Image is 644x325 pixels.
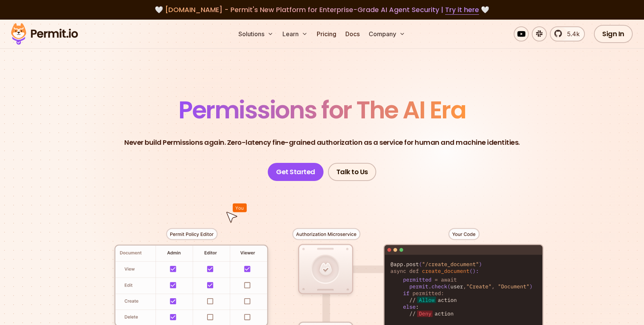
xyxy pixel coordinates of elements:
[328,163,376,181] a: Talk to Us
[268,163,324,181] a: Get Started
[235,26,276,41] button: Solutions
[594,25,633,43] a: Sign In
[550,26,585,41] a: 5.4k
[445,5,479,15] a: Try it here
[342,26,363,41] a: Docs
[18,5,626,15] div: 🤍 🤍
[279,26,311,41] button: Learn
[366,26,408,41] button: Company
[165,5,479,14] span: [DOMAIN_NAME] - Permit's New Platform for Enterprise-Grade AI Agent Security |
[8,21,81,47] img: Permit logo
[314,26,339,41] a: Pricing
[179,93,465,127] span: Permissions for The AI Era
[124,137,520,148] p: Never build Permissions again. Zero-latency fine-grained authorization as a service for human and...
[563,29,580,38] span: 5.4k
